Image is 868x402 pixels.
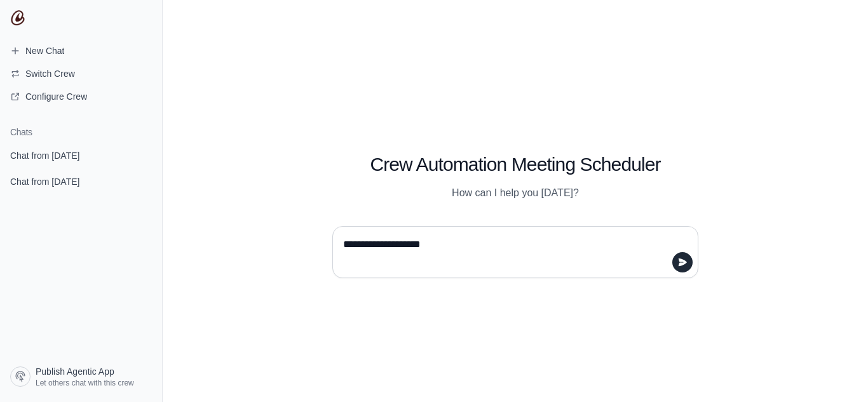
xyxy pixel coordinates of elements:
span: Publish Agentic App [36,365,114,378]
iframe: Chat Widget [804,341,868,402]
span: Let others chat with this crew [36,378,134,388]
a: New Chat [5,41,157,61]
img: CrewAI Logo [10,10,25,25]
span: Chat from [DATE] [10,175,79,188]
span: Chat from [DATE] [10,149,79,162]
span: Configure Crew [25,90,87,103]
h1: Crew Automation Meeting Scheduler [332,153,698,176]
button: Switch Crew [5,64,157,84]
span: Switch Crew [25,67,75,80]
a: Publish Agentic App Let others chat with this crew [5,361,157,392]
a: Configure Crew [5,86,157,107]
span: New Chat [25,44,64,57]
a: Chat from [DATE] [5,144,157,167]
a: Chat from [DATE] [5,170,157,193]
p: How can I help you [DATE]? [332,185,698,201]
